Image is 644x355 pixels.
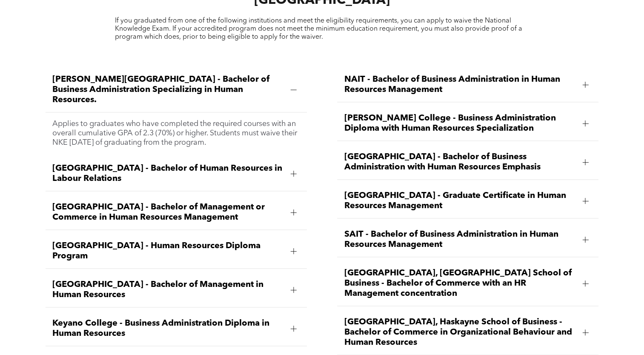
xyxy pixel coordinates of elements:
span: [GEOGRAPHIC_DATA] - Bachelor of Management or Commerce in Human Resources Management [52,202,284,223]
span: [GEOGRAPHIC_DATA] - Bachelor of Management in Human Resources [52,280,284,300]
span: [GEOGRAPHIC_DATA] - Bachelor of Human Resources in Labour Relations [52,163,284,184]
span: NAIT - Bachelor of Business Administration in Human Resources Management [344,74,575,95]
span: [GEOGRAPHIC_DATA] - Human Resources Diploma Program [52,241,284,261]
span: [GEOGRAPHIC_DATA], [GEOGRAPHIC_DATA] School of Business - Bachelor of Commerce with an HR Managem... [344,268,575,299]
span: Keyano College - Business Administration Diploma in Human Resources [52,318,284,339]
p: Applies to graduates who have completed the required courses with an overall cumulative GPA of 2.... [52,119,300,147]
span: [GEOGRAPHIC_DATA] - Bachelor of Business Administration with Human Resources Emphasis [344,152,575,172]
span: [PERSON_NAME][GEOGRAPHIC_DATA] - Bachelor of Business Administration Specializing in Human Resour... [52,74,284,105]
span: If you graduated from one of the following institutions and meet the eligibility requirements, yo... [115,17,522,40]
span: [GEOGRAPHIC_DATA], Haskayne School of Business - Bachelor of Commerce in Organizational Behaviour... [344,317,575,348]
span: [PERSON_NAME] College - Business Administration Diploma with Human Resources Specialization [344,113,575,134]
span: [GEOGRAPHIC_DATA] - Graduate Certificate in Human Resources Management [344,191,575,211]
span: SAIT - Bachelor of Business Administration in Human Resources Management [344,229,575,250]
